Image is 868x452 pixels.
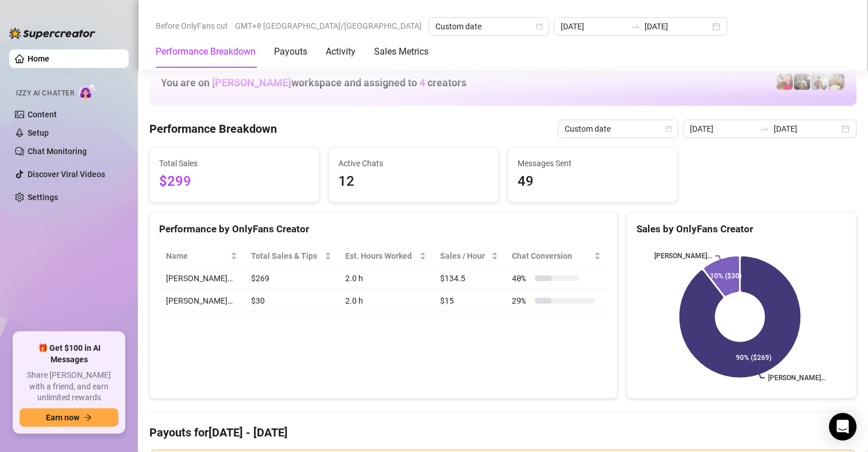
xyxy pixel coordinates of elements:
img: aussieboy_j [811,74,827,90]
td: 2.0 h [338,290,433,312]
span: Share [PERSON_NAME] with a friend, and earn unlimited rewards [20,370,118,404]
span: 12 [338,171,489,193]
span: Earn now [46,413,79,422]
span: GMT+8 [GEOGRAPHIC_DATA]/[GEOGRAPHIC_DATA] [235,17,422,35]
span: to [760,124,769,133]
img: AI Chatter [79,83,97,100]
input: End date [774,122,839,135]
button: Earn nowarrow-right [20,408,118,427]
span: $299 [159,171,310,193]
a: Setup [28,128,49,137]
span: 29 % [512,294,530,307]
input: End date [645,20,710,33]
a: Home [28,54,49,63]
span: Total Sales & Tips [251,250,322,262]
div: Performance by OnlyFans Creator [159,221,608,237]
div: Open Intercom Messenger [829,413,857,440]
td: [PERSON_NAME]… [159,267,244,290]
a: Chat Monitoring [28,147,87,156]
div: Payouts [274,45,307,59]
span: Active Chats [338,157,489,170]
text: [PERSON_NAME]… [769,374,826,382]
span: 49 [518,171,668,193]
td: $15 [433,290,505,312]
div: Performance Breakdown [156,45,256,59]
div: Activity [326,45,356,59]
h4: Payouts for [DATE] - [DATE] [149,424,857,440]
input: Start date [561,20,626,33]
td: $30 [244,290,338,312]
td: $269 [244,267,338,290]
span: Before OnlyFans cut [156,17,228,35]
th: Sales / Hour [433,245,505,267]
text: [PERSON_NAME]… [654,252,712,260]
span: to [631,22,640,31]
span: 🎁 Get $100 in AI Messages [20,343,118,365]
span: 4 [419,76,425,89]
th: Total Sales & Tips [244,245,338,267]
a: Content [28,110,57,119]
th: Name [159,245,244,267]
span: Izzy AI Chatter [16,88,74,99]
span: calendar [665,125,672,132]
span: Custom date [435,18,542,35]
span: Name [166,250,228,262]
img: logo-BBDzfeDw.svg [9,28,95,39]
span: Custom date [565,120,672,137]
td: [PERSON_NAME]… [159,290,244,312]
span: Total Sales [159,157,310,170]
img: Tony [794,74,810,90]
div: Sales by OnlyFans Creator [636,221,847,237]
span: Sales / Hour [440,250,489,262]
span: swap-right [631,22,640,31]
div: Sales Metrics [374,45,429,59]
span: calendar [536,23,543,30]
span: 40 % [512,272,530,285]
div: Est. Hours Worked [345,250,417,262]
td: 2.0 h [338,267,433,290]
td: $134.5 [433,267,505,290]
a: Discover Viral Videos [28,170,105,179]
input: Start date [690,122,755,135]
h1: You are on workspace and assigned to creators [161,76,466,89]
span: [PERSON_NAME] [212,76,291,89]
span: arrow-right [84,413,92,422]
span: Messages Sent [518,157,668,170]
img: Aussieboy_jfree [828,74,844,90]
img: Vanessa [777,74,793,90]
h4: Performance Breakdown [149,121,277,137]
span: Chat Conversion [512,250,592,262]
span: swap-right [760,124,769,133]
th: Chat Conversion [505,245,608,267]
a: Settings [28,193,58,202]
